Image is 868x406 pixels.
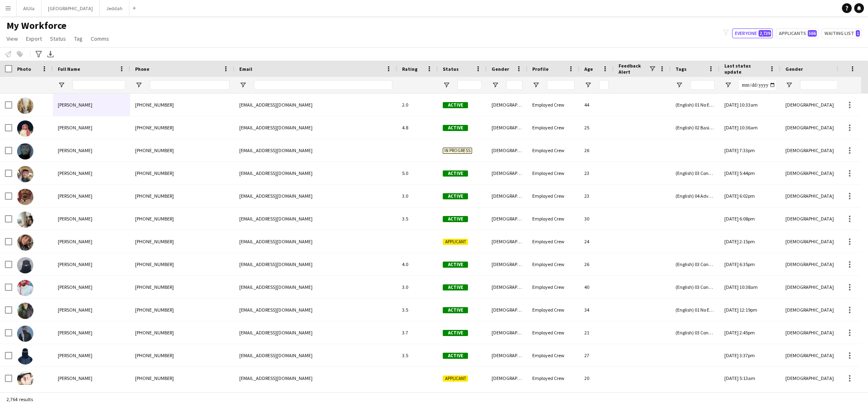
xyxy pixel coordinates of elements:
[785,216,834,222] span: [DEMOGRAPHIC_DATA]
[671,185,719,207] div: (English) 04 Advanced, (Experience) 01 Newbies, (PPSS) 03 VIP, (Role) 04 Host & Hostesses
[785,261,834,267] span: [DEMOGRAPHIC_DATA]
[58,330,92,336] span: [PERSON_NAME]
[671,321,719,344] div: (English) 03 Conversational, (Experience) 01 Newbies, (PPSS) 03 VIP, (Role) 03 Premium [PERSON_NAME]
[759,30,771,37] span: 2,739
[487,299,527,321] div: [DEMOGRAPHIC_DATA]
[800,80,857,90] input: Gender Filter Input
[487,276,527,298] div: [DEMOGRAPHIC_DATA]
[397,185,438,207] div: 3.0
[487,367,527,389] div: [DEMOGRAPHIC_DATA]
[492,81,499,89] button: Open Filter Menu
[487,321,527,344] div: [DEMOGRAPHIC_DATA]
[719,367,781,389] div: [DATE] 5:13am
[42,0,100,16] button: [GEOGRAPHIC_DATA]
[234,207,397,230] div: [EMAIL_ADDRESS][DOMAIN_NAME]
[443,330,468,336] span: Active
[130,207,234,230] div: [PHONE_NUMBER]
[579,344,614,367] div: 27
[785,147,834,153] span: [DEMOGRAPHIC_DATA]
[527,139,579,162] div: Employed Crew
[17,189,33,205] img: Abdulelah Alghaythi
[234,276,397,298] div: [EMAIL_ADDRESS][DOMAIN_NAME]
[487,253,527,275] div: [DEMOGRAPHIC_DATA]
[397,94,438,116] div: 2.0
[719,299,781,321] div: [DATE] 12:19pm
[397,253,438,275] div: 4.0
[785,102,834,108] span: [DEMOGRAPHIC_DATA]
[443,262,468,268] span: Active
[527,230,579,253] div: Employed Crew
[487,139,527,162] div: [DEMOGRAPHIC_DATA]
[239,81,247,89] button: Open Filter Menu
[23,33,45,44] a: Export
[785,193,834,199] span: [DEMOGRAPHIC_DATA]
[719,207,781,230] div: [DATE] 6:08pm
[676,66,687,72] span: Tags
[579,162,614,184] div: 23
[785,170,834,176] span: [DEMOGRAPHIC_DATA]
[58,284,92,290] span: [PERSON_NAME]
[579,321,614,344] div: 21
[822,28,861,38] button: Waiting list1
[130,230,234,253] div: [PHONE_NUMBER]
[532,66,549,72] span: Profile
[239,66,252,72] span: Email
[443,353,468,359] span: Active
[47,33,69,44] a: Status
[487,344,527,367] div: [DEMOGRAPHIC_DATA]
[719,162,781,184] div: [DATE] 5:44pm
[130,299,234,321] div: [PHONE_NUMBER]
[487,207,527,230] div: [DEMOGRAPHIC_DATA]
[234,230,397,253] div: [EMAIL_ADDRESS][DOMAIN_NAME]
[234,321,397,344] div: [EMAIL_ADDRESS][DOMAIN_NAME]
[234,116,397,139] div: [EMAIL_ADDRESS][DOMAIN_NAME]
[443,307,468,313] span: Active
[671,116,719,139] div: (English) 02 Basic, (Experience) 02 Experienced, (PPSS) 02 IP, (Role) 10 SUPERVISOR "A"
[234,94,397,116] div: [EMAIL_ADDRESS][DOMAIN_NAME]
[487,230,527,253] div: [DEMOGRAPHIC_DATA]
[579,253,614,275] div: 26
[443,125,468,131] span: Active
[579,367,614,389] div: 20
[234,299,397,321] div: [EMAIL_ADDRESS][DOMAIN_NAME]
[402,66,418,72] span: Rating
[785,330,834,336] span: [DEMOGRAPHIC_DATA]
[719,344,781,367] div: [DATE] 3:37pm
[397,299,438,321] div: 3.5
[34,49,44,59] app-action-btn: Advanced filters
[58,261,92,267] span: [PERSON_NAME]
[527,299,579,321] div: Employed Crew
[671,162,719,184] div: (English) 03 Conversational, (Experience) 01 Newbies, (PPSS) 03 VIP, (Role) 05 VIP Host & Hostesses
[17,98,33,114] img: islah siddig
[58,238,92,244] span: [PERSON_NAME]
[397,116,438,139] div: 4.8
[487,185,527,207] div: [DEMOGRAPHIC_DATA]
[130,367,234,389] div: [PHONE_NUMBER]
[579,276,614,298] div: 40
[676,81,683,89] button: Open Filter Menu
[17,166,33,182] img: Abdulaziz Alshmmari
[17,303,33,319] img: Aziza Al-Juhani
[584,81,592,89] button: Open Filter Menu
[397,207,438,230] div: 3.5
[506,80,523,90] input: Gender Filter Input
[58,66,80,72] span: Full Name
[3,33,21,44] a: View
[719,276,781,298] div: [DATE] 10:38am
[234,367,397,389] div: [EMAIL_ADDRESS][DOMAIN_NAME]
[234,185,397,207] div: [EMAIL_ADDRESS][DOMAIN_NAME]
[443,148,472,154] span: In progress
[150,80,230,90] input: Phone Filter Input
[397,344,438,367] div: 3.5
[579,185,614,207] div: 23
[130,162,234,184] div: [PHONE_NUMBER]
[443,193,468,199] span: Active
[719,94,781,116] div: [DATE] 10:33am
[130,116,234,139] div: [PHONE_NUMBER]
[130,276,234,298] div: [PHONE_NUMBER]
[17,257,33,273] img: Aishah Alenzi
[17,66,31,72] span: Photo
[46,49,55,59] app-action-btn: Export XLSX
[527,253,579,275] div: Employed Crew
[26,35,42,42] span: Export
